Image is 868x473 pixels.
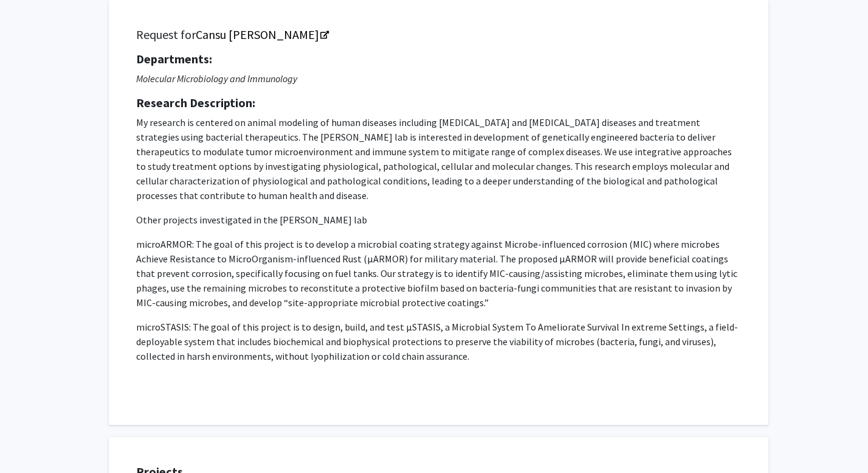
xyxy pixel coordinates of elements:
strong: Departments: [136,51,212,66]
p: Other projects investigated in the [PERSON_NAME] lab [136,212,741,227]
a: Opens in a new tab [196,27,328,42]
p: My research is centered on animal modeling of human diseases including [MEDICAL_DATA] and [MEDICA... [136,115,741,203]
h5: Request for [136,27,741,42]
i: Molecular Microbiology and Immunology [136,72,297,85]
iframe: Chat [9,418,52,464]
strong: Research Description: [136,95,255,110]
p: microSTASIS: The goal of this project is to design, build, and test μSTASIS, a Microbial System T... [136,320,741,363]
p: microARMOR: The goal of this project is to develop a microbial coating strategy against Microbe-i... [136,237,741,310]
